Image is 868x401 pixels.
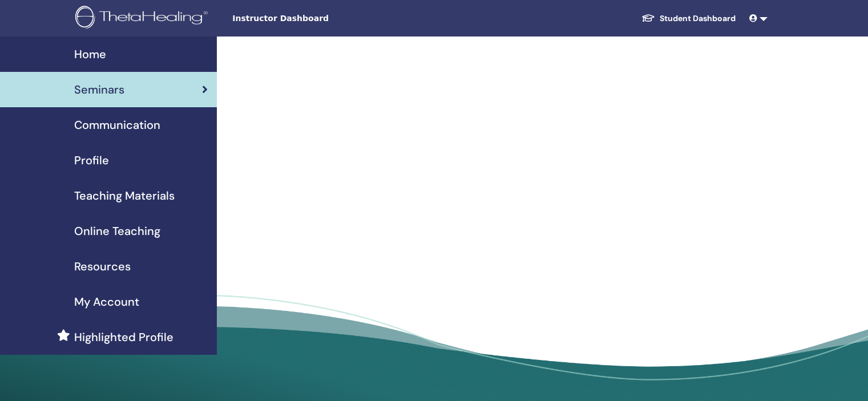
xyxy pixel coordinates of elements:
[74,81,124,98] span: Seminars
[74,187,175,204] span: Teaching Materials
[74,116,160,133] span: Communication
[74,258,131,275] span: Resources
[74,293,139,310] span: My Account
[74,152,109,169] span: Profile
[632,8,745,29] a: Student Dashboard
[74,46,106,63] span: Home
[232,13,403,25] span: Instructor Dashboard
[75,6,212,31] img: logo.png
[641,13,655,23] img: graduation-cap-white.svg
[74,222,160,240] span: Online Teaching
[74,329,173,346] span: Highlighted Profile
